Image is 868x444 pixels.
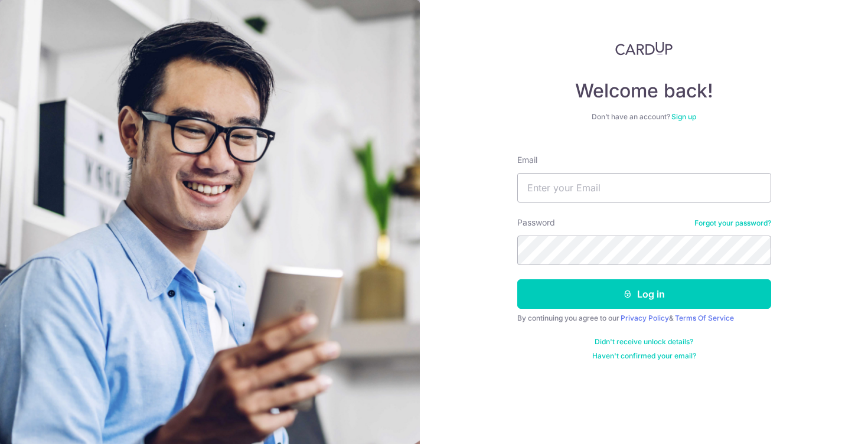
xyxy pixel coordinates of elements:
[694,218,771,228] a: Forgot your password?
[517,314,771,323] div: By continuing you agree to our &
[595,337,693,347] a: Didn't receive unlock details?
[675,314,734,322] a: Terms Of Service
[517,217,555,228] label: Password
[517,173,771,203] input: Enter your Email
[517,79,771,103] h4: Welcome back!
[621,314,669,322] a: Privacy Policy
[517,112,771,122] div: Don’t have an account?
[592,351,696,361] a: Haven't confirmed your email?
[517,279,771,309] button: Log in
[615,41,673,56] img: CardUp Logo
[517,154,537,166] label: Email
[671,112,696,121] a: Sign up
